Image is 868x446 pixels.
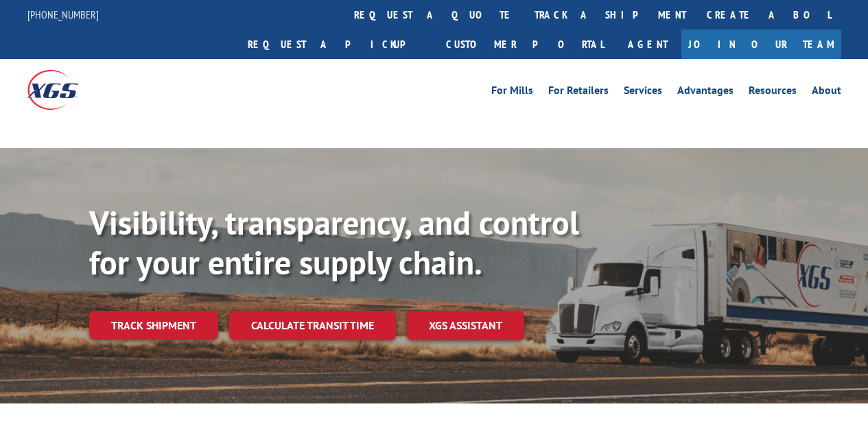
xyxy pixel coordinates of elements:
b: Visibility, transparency, and control for your entire supply chain. [89,201,579,283]
a: Join Our Team [681,30,841,59]
a: Services [624,85,662,100]
a: For Retailers [548,85,609,100]
a: Advantages [677,85,734,100]
a: Resources [749,85,797,100]
a: Customer Portal [436,30,614,59]
a: Request a pickup [237,30,436,59]
a: XGS ASSISTANT [407,311,524,340]
a: Calculate transit time [229,311,396,340]
a: Agent [614,30,681,59]
a: Track shipment [89,311,218,340]
a: About [812,85,841,100]
a: [PHONE_NUMBER] [27,8,99,21]
a: For Mills [491,85,533,100]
